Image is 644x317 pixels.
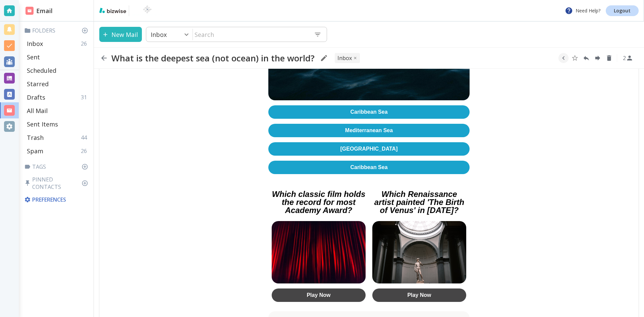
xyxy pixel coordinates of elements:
div: Sent Items [24,117,91,131]
button: New Mail [99,27,142,42]
p: 31 [81,94,90,101]
h2: What is the deepest sea (not ocean) in the world? [111,53,315,63]
p: Sent Items [27,120,58,128]
div: Preferences [23,193,91,206]
p: Inbox [27,40,43,48]
p: INBOX [337,54,352,62]
p: Sent [27,53,40,61]
div: Spam26 [24,144,91,158]
div: Inbox26 [24,37,91,50]
p: Folders [24,27,91,34]
p: Preferences [24,196,90,203]
img: bizwise [99,8,126,13]
div: Sent [24,50,91,64]
button: Delete [604,53,614,63]
img: BioTech International [132,5,163,16]
img: DashboardSidebarEmail.svg [25,7,34,15]
p: Inbox [151,31,167,39]
p: Need Help? [565,7,600,15]
p: Starred [27,80,49,88]
div: All Mail [24,104,91,117]
p: 2 [623,54,626,62]
p: 26 [81,40,90,47]
p: Drafts [27,93,45,101]
button: Forward [593,53,603,63]
div: Trash44 [24,131,91,144]
a: Logout [606,5,639,16]
p: All Mail [27,107,48,115]
div: Starred [24,77,91,91]
p: Pinned Contacts [24,176,91,191]
button: Reply [581,53,591,63]
p: 26 [81,147,90,155]
input: Search [193,28,309,41]
div: Drafts31 [24,91,91,104]
p: Spam [27,147,43,155]
p: Trash [27,134,44,142]
p: 44 [81,134,90,141]
p: Logout [614,8,631,13]
h2: Email [25,6,53,15]
button: See Participants [620,50,636,66]
p: Scheduled [27,66,56,74]
div: Scheduled [24,64,91,77]
p: Tags [24,163,91,170]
